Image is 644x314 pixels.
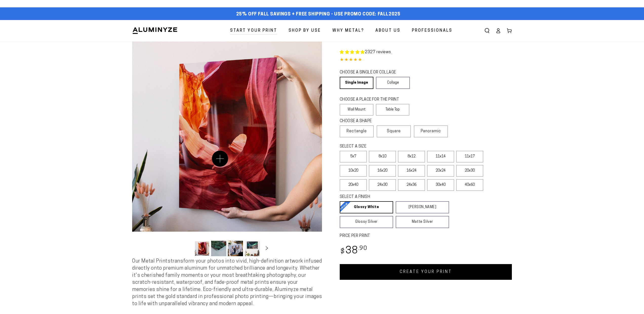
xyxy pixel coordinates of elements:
span: Professionals [412,27,452,34]
legend: CHOOSE A SINGLE OR COLLAGE [340,70,405,76]
bdi: 38 [340,246,367,256]
label: 24x30 [369,179,396,191]
label: 10x20 [340,165,367,177]
legend: SELECT A FINISH [340,194,437,200]
label: 11x14 [427,151,454,162]
label: 20x30 [456,165,483,177]
legend: CHOOSE A PLACE FOR THE PRINT [340,97,405,103]
span: Square [387,128,401,134]
span: $ [340,248,345,255]
span: Shop By Use [289,27,321,34]
span: About Us [375,27,400,34]
button: Slide left [182,243,193,254]
label: 20x24 [427,165,454,177]
span: Start Your Print [230,27,277,34]
a: Professionals [408,24,456,38]
a: Single Image [340,77,373,89]
label: Wall Mount [340,104,373,116]
legend: SELECT A SIZE [340,144,441,150]
label: 30x40 [427,179,454,191]
label: PRICE PER PRINT [340,233,512,239]
a: About Us [372,24,404,38]
span: Panoramic [421,129,441,133]
label: 8x10 [369,151,396,162]
button: Slide right [261,243,272,254]
button: Load image 3 in gallery view [228,241,243,256]
a: Glossy White [340,201,393,213]
span: 25% off FALL Savings + Free Shipping - Use Promo Code: FALL2025 [236,12,400,17]
summary: Search our site [481,25,493,36]
legend: CHOOSE A SHAPE [340,118,406,124]
label: 16x24 [398,165,425,177]
a: Matte Silver [396,216,449,228]
button: Load image 1 in gallery view [194,241,210,256]
div: 4.85 out of 5.0 stars [340,57,512,64]
a: [PERSON_NAME] [396,201,449,213]
a: CREATE YOUR PRINT [340,264,512,280]
label: 16x20 [369,165,396,177]
label: 11x17 [456,151,483,162]
media-gallery: Gallery Viewer [132,42,322,258]
button: Load image 4 in gallery view [245,241,260,256]
a: Why Metal? [329,24,368,38]
sup: .90 [358,246,367,251]
label: 5x7 [340,151,367,162]
a: Start Your Print [226,24,281,38]
span: Our Metal Prints transform your photos into vivid, high-definition artwork infused directly onto ... [132,259,322,306]
label: 24x36 [398,179,425,191]
a: Glossy Silver [340,216,393,228]
label: Table Top [376,104,410,116]
label: 8x12 [398,151,425,162]
span: Why Metal? [332,27,364,34]
label: 20x40 [340,179,367,191]
button: Load image 2 in gallery view [211,241,226,256]
label: 40x60 [456,179,483,191]
span: Rectangle [347,128,367,134]
img: Aluminyze [132,27,178,34]
a: Collage [376,77,410,89]
a: Shop By Use [285,24,325,38]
